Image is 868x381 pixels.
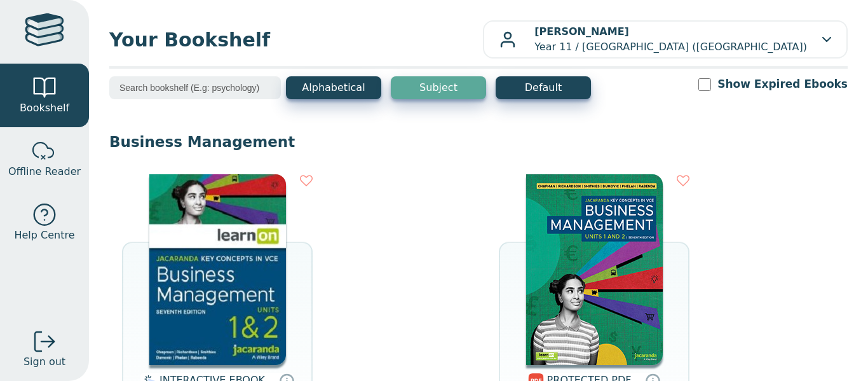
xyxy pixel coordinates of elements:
span: Offline Reader [8,164,81,179]
img: 129c494f-b84e-4dd9-a377-a11bc11065fe.jpg [526,174,663,365]
label: Show Expired Ebooks [717,76,848,92]
span: Your Bookshelf [109,25,483,54]
img: 6de7bc63-ffc5-4812-8446-4e17a3e5be0d.jpg [149,174,286,365]
button: Alphabetical [286,76,381,99]
p: Year 11 / [GEOGRAPHIC_DATA] ([GEOGRAPHIC_DATA]) [534,24,807,55]
b: [PERSON_NAME] [534,25,629,38]
button: Default [496,76,591,99]
input: Search bookshelf (E.g: psychology) [109,76,281,99]
span: Bookshelf [20,100,69,116]
span: Help Centre [14,228,74,243]
span: Sign out [24,354,65,370]
button: [PERSON_NAME]Year 11 / [GEOGRAPHIC_DATA] ([GEOGRAPHIC_DATA]) [483,20,848,59]
p: Business Management [109,132,848,151]
button: Subject [391,76,486,99]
